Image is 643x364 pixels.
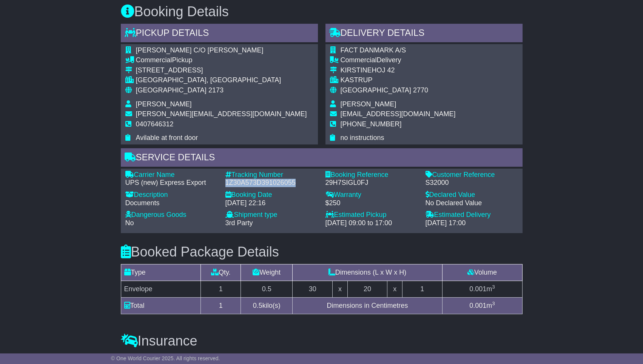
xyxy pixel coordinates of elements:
td: x [387,281,402,297]
span: [PERSON_NAME] [341,100,396,108]
div: KIRSTINEHOJ 42 [341,66,456,75]
div: 1Z30A573D391026055 [225,179,318,187]
div: Booking Date [225,191,318,199]
div: [GEOGRAPHIC_DATA], [GEOGRAPHIC_DATA] [136,76,307,84]
td: Qty. [201,264,241,281]
td: 20 [347,281,387,297]
div: Booking Reference [325,171,418,179]
div: Pickup [136,56,307,65]
div: Delivery Details [325,24,523,44]
div: [DATE] 22:16 [225,199,318,207]
td: Dimensions in Centimetres [293,297,442,314]
div: 29H7SIGL0FJ [325,179,418,187]
span: [PERSON_NAME][EMAIL_ADDRESS][DOMAIN_NAME] [136,110,307,118]
h3: Booking Details [121,4,523,19]
td: x [333,281,347,297]
span: Avilable at front door [136,134,198,141]
div: Warranty [325,191,418,199]
div: Estimated Delivery [426,211,518,219]
div: KASTRUP [341,76,456,84]
td: m [442,281,522,297]
td: Weight [241,264,293,281]
div: [DATE] 09:00 to 17:00 [325,219,418,227]
span: 0.001 [469,285,486,293]
div: No Declared Value [426,199,518,207]
div: Tracking Number [225,171,318,179]
div: Estimated Pickup [325,211,418,219]
span: 3rd Party [225,219,253,227]
td: 30 [293,281,333,297]
div: UPS (new) Express Export [125,179,218,187]
div: Insurance is not requested. Warranty covering is added. [121,353,523,361]
div: Documents [125,199,218,207]
div: $250 [325,199,418,207]
h3: Insurance [121,333,523,349]
td: Dimensions (L x W x H) [293,264,442,281]
h3: Booked Package Details [121,244,523,260]
span: 0.5 [253,302,262,309]
td: Envelope [121,281,201,297]
span: [GEOGRAPHIC_DATA] [341,86,411,94]
span: Commercial [341,56,377,64]
span: © One World Courier 2025. All rights reserved. [111,355,220,361]
td: m [442,297,522,314]
td: Type [121,264,201,281]
span: FACT DANMARK A/S [341,46,406,54]
div: [DATE] 17:00 [426,219,518,227]
span: $250 [259,353,274,361]
sup: 3 [492,284,495,290]
span: 0.001 [469,302,486,309]
div: Description [125,191,218,199]
td: 1 [402,281,442,297]
sup: 3 [492,301,495,306]
div: Declared Value [426,191,518,199]
div: Carrier Name [125,171,218,179]
span: 2770 [413,86,428,94]
td: 1 [201,281,241,297]
div: Customer Reference [426,171,518,179]
td: Volume [442,264,522,281]
div: Pickup Details [121,24,318,44]
span: 0407646312 [136,120,174,128]
span: 2173 [208,86,224,94]
span: [PERSON_NAME] C/O [PERSON_NAME] [136,46,264,54]
span: Commercial [136,56,172,64]
td: 1 [201,297,241,314]
span: [EMAIL_ADDRESS][DOMAIN_NAME] [341,110,456,118]
div: Delivery [341,56,456,65]
div: Shipment type [225,211,318,219]
span: [PHONE_NUMBER] [341,120,402,128]
span: [GEOGRAPHIC_DATA] [136,86,207,94]
td: kilo(s) [241,297,293,314]
span: No [125,219,134,227]
div: S32000 [426,179,518,187]
div: Dangerous Goods [125,211,218,219]
td: 0.5 [241,281,293,297]
span: no instructions [341,134,384,141]
div: Service Details [121,148,523,169]
span: [PERSON_NAME] [136,100,192,108]
td: Total [121,297,201,314]
div: [STREET_ADDRESS] [136,66,307,75]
